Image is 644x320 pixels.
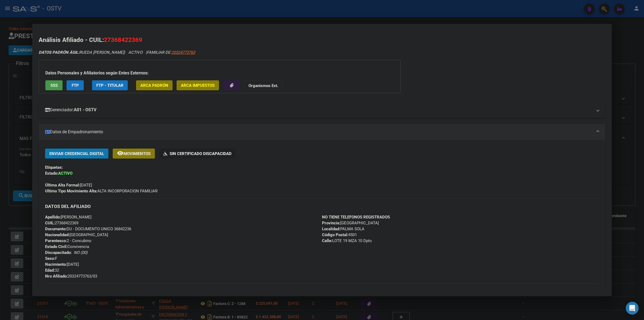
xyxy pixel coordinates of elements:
[113,149,155,159] button: Movimientos
[74,250,87,255] i: NO (00)
[45,238,92,243] span: 2 - Concubino
[45,256,57,261] span: F
[322,226,364,231] span: PALMA SOLA
[177,80,219,90] button: ARCA Impuestos
[104,36,142,43] span: 27368422369
[45,149,108,159] button: Enviar Credencial Digital
[45,215,61,220] strong: Apellido:
[140,83,168,88] span: ARCA Padrón
[45,189,158,193] span: ALTA INCORPORACION FAMILIAR
[39,50,195,55] i: | ACTIVO |
[45,232,69,237] strong: Nacionalidad:
[45,268,55,273] strong: Edad:
[322,238,372,243] span: LOTE 19 MZA 10 Dpto
[117,150,123,156] mat-icon: remove_red_eye
[39,102,605,118] mat-expansion-panel-header: Gerenciador:A01 - OSTV
[96,83,123,88] span: FTP - Titular
[45,268,59,273] span: 32
[45,262,67,267] strong: Nacimiento:
[45,80,63,90] button: SSS
[39,50,79,55] strong: DATOS PADRÓN ÁGIL:
[248,83,278,88] strong: Organismos Ext.
[45,203,599,209] h3: DATOS DEL AFILIADO
[45,274,68,279] strong: Nro Afiliado:
[45,232,108,237] span: [GEOGRAPHIC_DATA]
[45,288,599,294] h3: DATOS GRUPO FAMILIAR
[322,232,348,237] strong: Código Postal:
[45,171,58,176] strong: Estado:
[45,183,92,188] span: [DATE]
[45,107,592,113] mat-panel-title: Gerenciador:
[626,302,639,315] div: Open Intercom Messenger
[45,189,97,193] strong: Ultimo Tipo Movimiento Alta:
[123,151,151,156] span: Movimientos
[45,165,63,170] strong: Etiquetas:
[322,221,340,225] strong: Provincia:
[322,232,357,237] span: 4501
[159,149,236,159] button: Sin Certificado Discapacidad
[45,262,79,267] span: [DATE]
[170,151,232,156] span: Sin Certificado Discapacidad
[45,250,72,255] strong: Discapacitado:
[45,221,78,225] span: 27368422369
[92,80,128,90] button: FTP - Titular
[72,83,79,88] span: FTP
[49,151,104,156] span: Enviar Credencial Digital
[45,215,92,220] span: [PERSON_NAME]
[45,183,80,188] strong: Última Alta Formal:
[74,107,96,113] strong: A01 - OSTV
[39,124,605,140] mat-expansion-panel-header: Datos de Empadronamiento
[45,226,67,231] strong: Documento:
[322,226,340,231] strong: Localidad:
[45,274,97,279] span: 20324773763/03
[45,244,89,249] span: Convivencia
[45,244,67,249] strong: Estado Civil:
[45,226,131,231] span: DU - DOCUMENTO UNICO 36842236
[39,50,124,55] span: RUEDA [PERSON_NAME]
[50,83,58,88] span: SSS
[45,221,55,225] strong: CUIL:
[147,50,195,55] span: FAMILIAR DE:
[244,80,283,90] button: Organismos Ext.
[322,215,390,220] strong: NO TIENE TELEFONOS REGISTRADOS
[58,171,72,176] strong: ACTIVO
[45,256,55,261] strong: Sexo:
[67,80,84,90] button: FTP
[45,129,592,135] mat-panel-title: Datos de Empadronamiento
[171,50,195,55] span: 20324773763
[136,80,173,90] button: ARCA Padrón
[322,221,379,225] span: [GEOGRAPHIC_DATA]
[45,238,67,243] strong: Parentesco:
[322,238,332,243] strong: Calle:
[181,83,215,88] span: ARCA Impuestos
[45,70,394,76] h3: Datos Personales y Afiliatorios según Entes Externos:
[39,35,605,45] h2: Análisis Afiliado - CUIL:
